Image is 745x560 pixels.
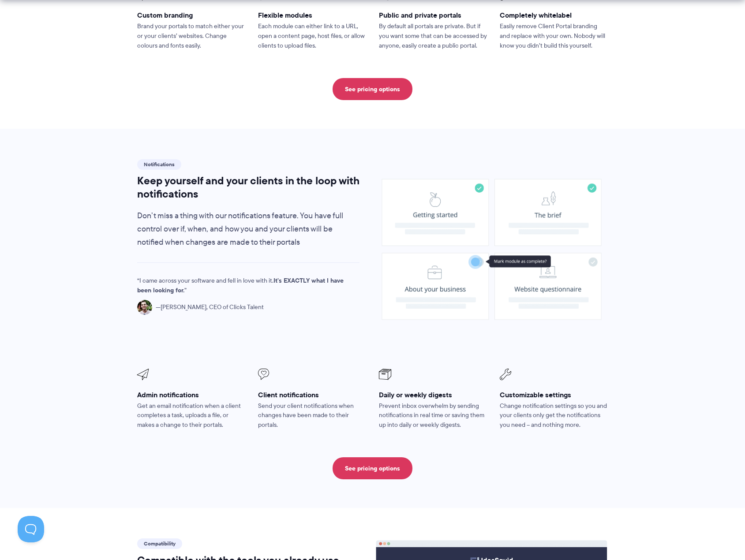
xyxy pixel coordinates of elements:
p: I came across your software and fell in love with it. [137,276,344,295]
p: Prevent inbox overwhelm by sending notifications in real time or saving them up into daily or wee... [379,401,487,430]
p: By default all portals are private. But if you want some that can be accessed by anyone, easily c... [379,22,487,51]
p: Change notification settings so you and your clients only get the notifications you need – and no... [500,401,608,430]
a: See pricing options [333,78,412,100]
p: Send your client notifications when changes have been made to their portals. [258,401,367,430]
iframe: Toggle Customer Support [18,516,44,542]
h3: Completely whitelabel [500,11,608,20]
h3: Daily or weekly digests [379,390,487,399]
h2: Keep yourself and your clients in the loop with notifications [137,174,360,201]
h3: Client notifications [258,390,367,399]
h3: Admin notifications [137,390,246,399]
h3: Custom branding [137,11,246,20]
h3: Public and private portals [379,11,487,20]
p: Easily remove Client Portal branding and replace with your own. Nobody will know you didn’t build... [500,22,608,51]
a: See pricing options [333,457,412,479]
strong: It's EXACTLY what I have been looking for. [137,276,344,295]
p: Each module can either link to a URL, open a content page, host files, or allow clients to upload... [258,22,367,51]
p: Brand your portals to match either your or your clients’ websites. Change colours and fonts easily. [137,22,246,51]
p: Get an email notification when a client completes a task, uploads a file, or makes a change to th... [137,401,246,430]
p: Don’t miss a thing with our notifications feature. You have full control over if, when, and how y... [137,209,360,249]
h3: Flexible modules [258,11,367,20]
h3: Customizable settings [500,390,608,399]
span: Notifications [137,159,181,170]
span: [PERSON_NAME], CEO of Clicks Talent [156,302,264,312]
span: Compatibility [137,538,182,549]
